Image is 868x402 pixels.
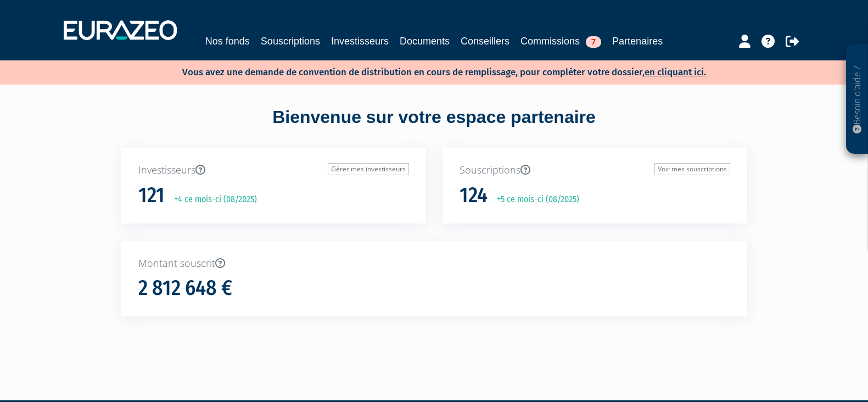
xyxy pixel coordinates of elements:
a: Voir mes souscriptions [654,163,730,175]
a: Documents [400,33,450,49]
a: Conseillers [461,33,509,49]
p: Investisseurs [138,163,409,177]
h1: 124 [460,184,488,207]
div: Bienvenue sur votre espace partenaire [113,105,755,148]
a: Souscriptions [261,33,320,49]
p: Souscriptions [460,163,730,177]
h1: 2 812 648 € [138,277,232,300]
p: +5 ce mois-ci (08/2025) [489,193,579,206]
p: Montant souscrit [138,256,730,271]
p: Besoin d'aide ? [851,50,864,149]
a: Partenaires [612,33,663,49]
a: Investisseurs [331,33,389,49]
a: Gérer mes investisseurs [328,163,409,175]
p: +4 ce mois-ci (08/2025) [166,193,257,206]
img: 1732889491-logotype_eurazeo_blanc_rvb.png [64,20,177,40]
a: Commissions7 [520,33,601,49]
p: Vous avez une demande de convention de distribution en cours de remplissage, pour compléter votre... [150,63,706,79]
a: en cliquant ici. [645,66,706,78]
h1: 121 [138,184,165,207]
span: 7 [586,36,601,48]
a: Nos fonds [205,33,250,49]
